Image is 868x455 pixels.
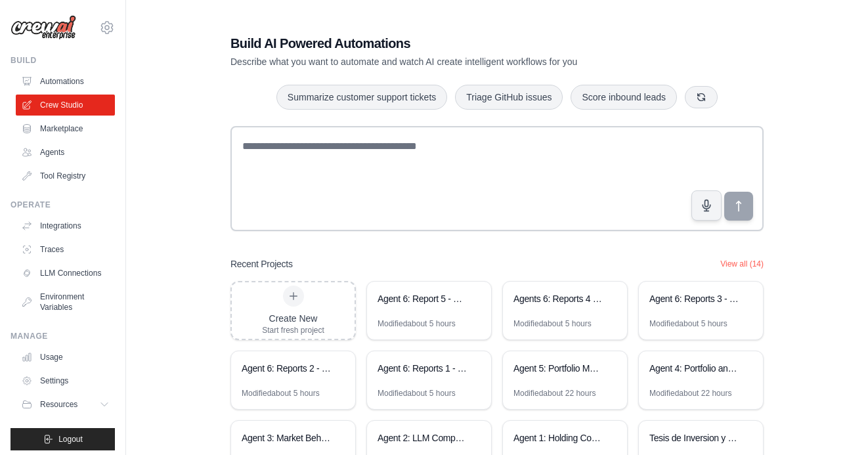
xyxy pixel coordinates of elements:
[230,34,672,53] h1: Build AI Powered Automations
[571,85,677,110] button: Score inbound leads
[691,190,722,221] button: Click to speak your automation idea
[16,347,115,368] a: Usage
[685,86,718,108] button: Get new suggestions
[11,428,115,450] button: Logout
[649,431,739,444] div: Tesis de Inversion y Due Diligence Holistica
[513,318,592,329] div: Modified about 5 hours
[16,239,115,260] a: Traces
[16,118,115,139] a: Marketplace
[242,388,320,399] div: Modified about 5 hours
[513,292,603,305] div: Agents 6: Reports 4 - Portfolio Investment Roadmap Generator
[649,318,727,329] div: Modified about 5 hours
[378,362,467,375] div: Agent 6: Reports 1 - Portfolio Optimization - Automation 1: Initiative Lists
[262,312,324,325] div: Create New
[16,215,115,236] a: Integrations
[242,431,332,444] div: Agent 3: Market Behavior Analytics Platform
[16,165,115,186] a: Tool Registry
[378,431,467,444] div: Agent 2: LLM Competitive Intelligence Automation
[16,394,115,415] button: Resources
[16,142,115,163] a: Agents
[11,15,76,40] img: Logo
[802,392,868,455] iframe: Chat Widget
[16,71,115,92] a: Automations
[16,95,115,116] a: Crew Studio
[802,392,868,455] div: Widget de chat
[513,362,603,375] div: Agent 5: Portfolio Management Strategy Automation
[649,362,739,375] div: Agent 4: Portfolio and competitors table consolidator
[649,292,739,305] div: Agent 6: Reports 3 - Portfolio Investment Optimization Reports Generator
[276,85,447,110] button: Summarize customer support tickets
[378,292,467,305] div: Agent 6: Report 5 - TSR and EVA overall impact
[11,331,115,341] div: Manage
[378,388,456,399] div: Modified about 5 hours
[11,55,115,66] div: Build
[513,388,596,399] div: Modified about 22 hours
[513,431,603,444] div: Agent 1: Holding Company Structure Analyzer
[378,318,456,329] div: Modified about 5 hours
[58,434,83,444] span: Logout
[720,259,764,269] button: View all (14)
[16,263,115,284] a: LLM Connections
[16,286,115,318] a: Environment Variables
[16,370,115,391] a: Settings
[455,85,563,110] button: Triage GitHub issues
[230,257,293,271] h3: Recent Projects
[649,388,731,399] div: Modified about 22 hours
[40,399,77,410] span: Resources
[262,325,324,336] div: Start fresh project
[242,362,332,375] div: Agent 6: Reports 2 - Initiatives KPIs
[230,55,672,68] p: Describe what you want to automate and watch AI create intelligent workflows for you
[11,200,115,210] div: Operate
